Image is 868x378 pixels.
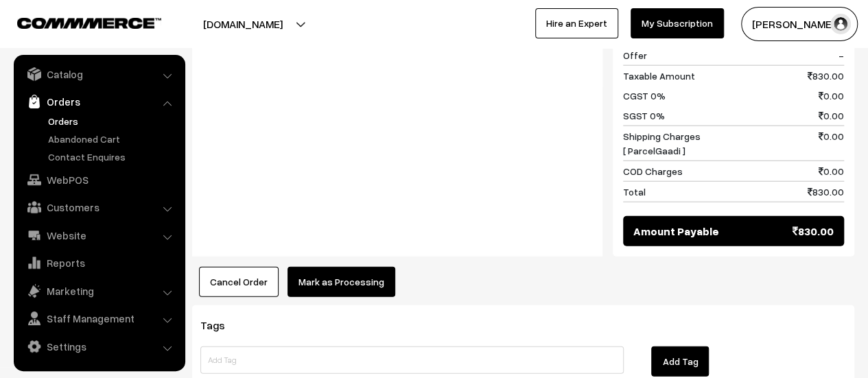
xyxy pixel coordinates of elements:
[17,306,180,331] a: Staff Management
[17,14,137,30] a: COMMMERCE
[45,150,180,164] a: Contact Enquires
[623,164,683,178] span: COD Charges
[819,88,844,103] span: 0.00
[17,223,180,248] a: Website
[200,346,624,374] input: Add Tag
[651,346,709,377] button: Add Tag
[741,7,858,41] button: [PERSON_NAME]
[17,334,180,359] a: Settings
[623,88,666,103] span: CGST 0%
[199,267,279,297] button: Cancel Order
[631,8,724,38] a: My Subscription
[819,164,844,178] span: 0.00
[45,132,180,146] a: Abandoned Cart
[17,89,180,114] a: Orders
[17,250,180,275] a: Reports
[17,167,180,192] a: WebPOS
[623,108,665,123] span: SGST 0%
[808,185,844,199] span: 830.00
[17,18,161,28] img: COMMMERCE
[808,69,844,83] span: 830.00
[819,108,844,123] span: 0.00
[623,69,695,83] span: Taxable Amount
[17,62,180,86] a: Catalog
[819,129,844,158] span: 0.00
[623,48,647,62] span: Offer
[633,223,719,239] span: Amount Payable
[288,267,395,297] button: Mark as Processing
[793,223,834,239] span: 830.00
[830,14,851,34] img: user
[535,8,618,38] a: Hire an Expert
[45,114,180,128] a: Orders
[838,48,844,62] span: -
[623,129,701,158] span: Shipping Charges [ ParcelGaadi ]
[155,7,331,41] button: [DOMAIN_NAME]
[623,185,646,199] span: Total
[17,195,180,220] a: Customers
[17,279,180,303] a: Marketing
[200,318,242,332] span: Tags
